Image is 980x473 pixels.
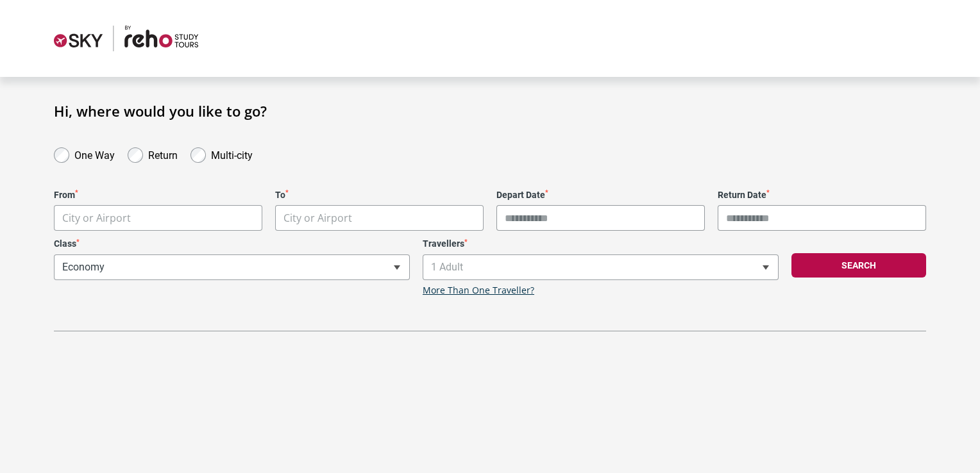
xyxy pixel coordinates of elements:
label: From [54,190,262,201]
span: City or Airport [55,206,262,231]
span: City or Airport [283,211,352,225]
label: Return [148,146,178,162]
label: Return Date [718,190,926,201]
h1: Hi, where would you like to go? [54,103,926,119]
label: Depart Date [496,190,705,201]
label: Multi-city [211,146,253,162]
span: 1 Adult [423,255,778,279]
label: To [275,190,484,201]
span: Economy [54,254,410,280]
span: City or Airport [54,205,262,231]
span: City or Airport [62,211,131,225]
a: More Than One Traveller? [423,285,534,296]
label: Class [54,238,410,249]
span: City or Airport [275,205,484,231]
label: Travellers [423,238,779,249]
span: City or Airport [276,206,483,231]
label: One Way [74,146,115,162]
span: Economy [55,255,409,279]
span: 1 Adult [423,254,779,280]
button: Search [791,253,926,278]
